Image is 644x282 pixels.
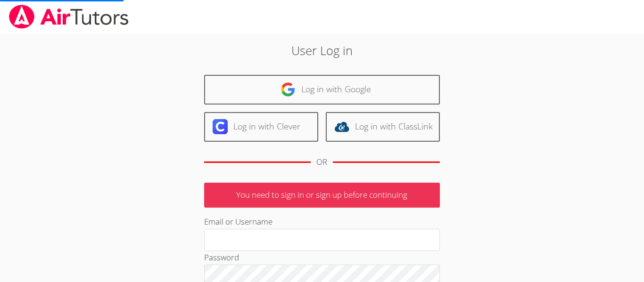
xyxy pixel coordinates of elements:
label: Password [204,252,239,263]
a: Log in with Clever [204,112,318,142]
img: classlink-logo-d6bb404cc1216ec64c9a2012d9dc4662098be43eaf13dc465df04b49fa7ab582.svg [334,119,349,134]
p: You need to sign in or sign up before continuing [204,183,440,208]
h2: User Log in [148,41,496,59]
a: Log in with Google [204,75,440,105]
img: airtutors_banner-c4298cdbf04f3fff15de1276eac7730deb9818008684d7c2e4769d2f7ddbe033.png [8,5,130,29]
a: Log in with ClassLink [326,112,440,142]
img: clever-logo-6eab21bc6e7a338710f1a6ff85c0baf02591cd810cc4098c63d3a4b26e2feb20.svg [213,119,228,134]
label: Email or Username [204,216,272,227]
img: google-logo-50288ca7cdecda66e5e0955fdab243c47b7ad437acaf1139b6f446037453330a.svg [281,82,296,97]
div: OR [316,155,327,169]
